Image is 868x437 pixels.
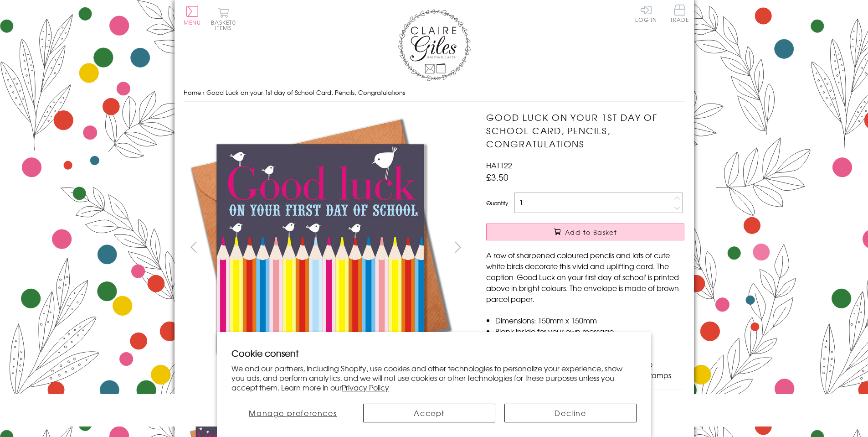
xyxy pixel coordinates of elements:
[565,228,617,237] span: Add to Basket
[486,199,508,207] label: Quantity
[184,88,201,97] a: Home
[231,404,354,422] button: Manage preferences
[486,160,512,171] span: HAT122
[486,171,508,183] span: £3.50
[231,347,637,359] h2: Cookie consent
[635,5,657,22] a: Log In
[486,111,684,150] h1: Good Luck on your 1st day of School Card, Pencils, Congratulations
[249,407,337,418] span: Manage preferences
[203,88,205,97] span: ›
[495,326,684,337] li: Blank inside for your own message
[184,111,457,385] img: Good Luck on your 1st day of School Card, Pencils, Congratulations
[184,18,201,26] span: Menu
[495,315,684,326] li: Dimensions: 150mm x 150mm
[211,7,236,31] button: Basket0 items
[486,224,684,240] button: Add to Basket
[206,88,405,97] span: Good Luck on your 1st day of School Card, Pencils, Congratulations
[670,5,689,24] a: Trade
[398,9,471,81] img: Claire Giles Greetings Cards
[184,83,685,102] nav: breadcrumbs
[215,18,236,32] span: 0 items
[184,6,201,25] button: Menu
[447,237,468,257] button: next
[342,382,389,393] a: Privacy Policy
[670,5,689,22] span: Trade
[231,364,637,392] p: We and our partners, including Shopify, use cookies and other technologies to personalize your ex...
[486,250,684,304] p: A row of sharpened coloured pencils and lots of cute white birds decorate this vivid and upliftin...
[184,237,204,257] button: prev
[363,404,495,422] button: Accept
[504,404,637,422] button: Decline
